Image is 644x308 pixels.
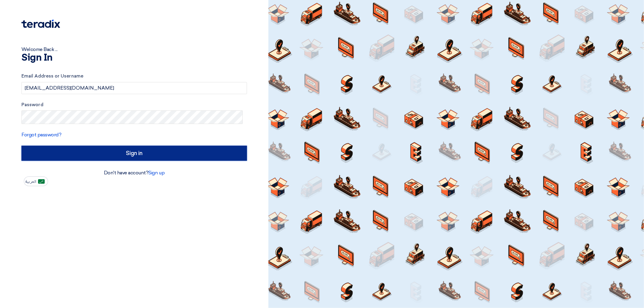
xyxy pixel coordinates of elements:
input: Sign in [21,146,247,161]
img: ar-AR.png [38,179,45,184]
div: Welcome Back ... [21,46,247,53]
label: Password [21,101,247,108]
button: العربية [24,176,48,186]
span: العربية [25,179,36,184]
a: Forgot password? [21,132,61,138]
h1: Sign In [21,53,247,63]
label: Email Address or Username [21,73,247,80]
a: Sign up [149,170,165,176]
div: Don't have account? [21,169,247,176]
input: Enter your business email or username [21,82,247,94]
img: Teradix logo [21,20,60,28]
